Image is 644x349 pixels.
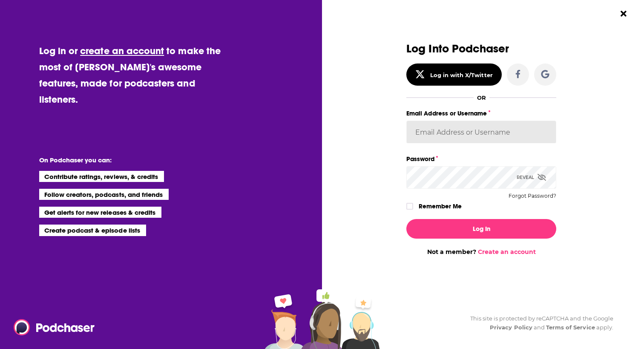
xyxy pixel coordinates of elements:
[39,225,146,236] li: Create podcast & episode lists
[615,6,632,22] button: Close Button
[517,166,546,189] div: Reveal
[406,43,556,55] h3: Log Into Podchaser
[406,121,556,144] input: Email Address or Username
[406,153,556,164] label: Password
[14,319,89,335] a: Podchaser - Follow, Share and Rate Podcasts
[419,201,462,212] label: Remember Me
[546,324,595,331] a: Terms of Service
[406,63,502,86] button: Log in with X/Twitter
[406,219,556,239] button: Log In
[406,248,556,256] div: Not a member?
[39,207,161,218] li: Get alerts for new releases & credits
[39,189,169,200] li: Follow creators, podcasts, and friends
[39,156,210,164] li: On Podchaser you can:
[478,248,536,256] a: Create an account
[509,193,556,199] button: Forgot Password?
[490,324,532,331] a: Privacy Policy
[14,319,95,335] img: Podchaser - Follow, Share and Rate Podcasts
[80,45,164,57] a: create an account
[463,314,613,332] div: This site is protected by reCAPTCHA and the Google and apply.
[406,108,556,119] label: Email Address or Username
[430,72,493,78] div: Log in with X/Twitter
[39,171,164,182] li: Contribute ratings, reviews, & credits
[477,94,486,101] div: OR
